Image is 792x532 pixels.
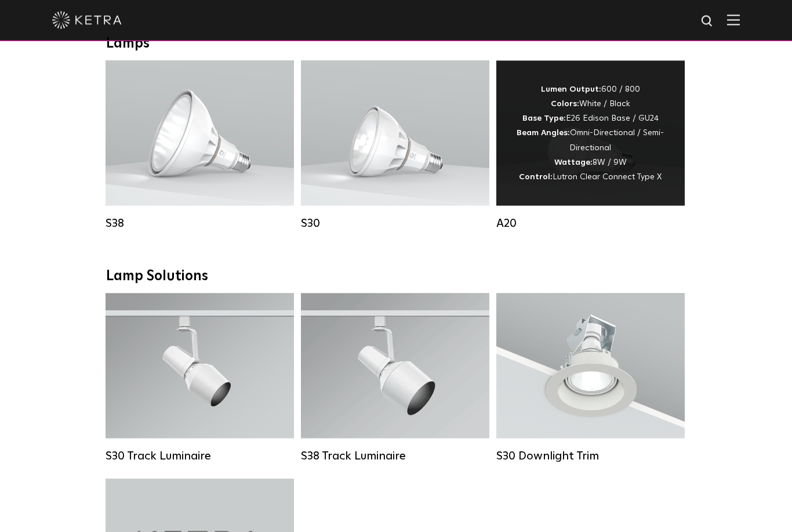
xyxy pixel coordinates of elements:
[700,15,715,29] img: search icon
[52,12,122,29] img: ketra-logo-2019-white
[106,268,686,285] div: Lamp Solutions
[496,216,685,230] div: A20
[301,449,489,463] div: S38 Track Luminaire
[519,173,553,181] strong: Control:
[554,158,593,167] strong: Wattage:
[301,294,489,462] a: S38 Track Luminaire Lumen Output:1100Colors:White / BlackBeam Angles:10° / 25° / 40° / 60°Wattage...
[106,294,294,462] a: S30 Track Luminaire Lumen Output:1100Colors:White / BlackBeam Angles:15° / 25° / 40° / 60° / 90°W...
[301,216,489,230] div: S30
[106,61,294,229] a: S38 Lumen Output:1100Colors:White / BlackBase Type:E26 Edison Base / GU24Beam Angles:10° / 25° / ...
[496,449,685,463] div: S30 Downlight Trim
[727,15,740,26] img: Hamburger%20Nav.svg
[541,85,601,93] strong: Lumen Output:
[514,82,667,184] div: 600 / 800 White / Black E26 Edison Base / GU24 Omni-Directional / Semi-Directional 8W / 9W
[517,129,570,137] strong: Beam Angles:
[522,114,566,122] strong: Base Type:
[551,100,579,108] strong: Colors:
[301,61,489,229] a: S30 Lumen Output:1100Colors:White / BlackBase Type:E26 Edison Base / GU24Beam Angles:15° / 25° / ...
[496,294,685,462] a: S30 Downlight Trim S30 Downlight Trim
[553,173,662,181] span: Lutron Clear Connect Type X
[106,216,294,230] div: S38
[106,35,686,52] div: Lamps
[496,61,685,229] a: A20 Lumen Output:600 / 800Colors:White / BlackBase Type:E26 Edison Base / GU24Beam Angles:Omni-Di...
[106,449,294,463] div: S30 Track Luminaire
